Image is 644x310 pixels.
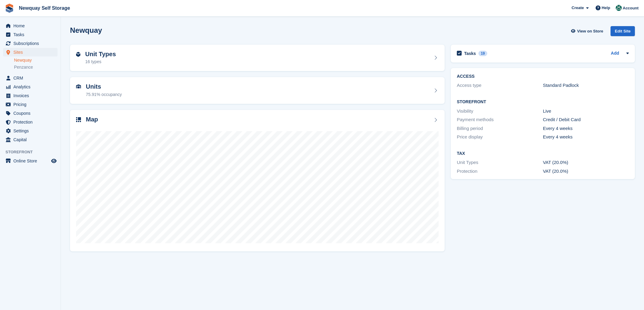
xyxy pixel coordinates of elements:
[623,5,639,11] span: Account
[572,5,584,11] span: Create
[13,48,50,56] span: Sites
[457,168,543,175] div: Protection
[70,77,445,104] a: Units 75.91% occupancy
[3,83,58,91] a: menu
[611,50,619,57] a: Add
[457,100,629,104] h2: Storefront
[85,59,116,65] div: 16 types
[602,5,610,11] span: Help
[13,91,50,100] span: Invoices
[543,159,629,166] div: VAT (20.0%)
[13,39,50,48] span: Subscriptions
[543,108,629,115] div: Live
[3,100,58,109] a: menu
[3,157,58,165] a: menu
[3,91,58,100] a: menu
[5,149,61,155] span: Storefront
[13,127,50,135] span: Settings
[457,151,629,156] h2: Tax
[5,4,14,13] img: stora-icon-8386f47178a22dfd0bd8f6a31ec36ba5ce8667c1dd55bd0f319d3a0aa187defe.svg
[3,135,58,144] a: menu
[543,134,629,141] div: Every 4 weeks
[86,116,98,123] h2: Map
[76,117,81,122] img: map-icn-33ee37083ee616e46c38cad1a60f524a97daa1e2b2c8c0bc3eb3415660979fc1.svg
[543,168,629,175] div: VAT (20.0%)
[13,135,50,144] span: Capital
[86,83,122,90] h2: Units
[543,116,629,123] div: Credit / Debit Card
[457,108,543,115] div: Visibility
[86,91,122,98] div: 75.91% occupancy
[13,30,50,39] span: Tasks
[3,118,58,126] a: menu
[14,57,58,63] a: Newquay
[478,51,487,56] div: 19
[3,39,58,48] a: menu
[3,48,58,56] a: menu
[13,118,50,126] span: Protection
[3,22,58,30] a: menu
[457,82,543,89] div: Access type
[13,74,50,82] span: CRM
[85,51,116,58] h2: Unit Types
[13,100,50,109] span: Pricing
[457,74,629,79] h2: ACCESS
[3,74,58,82] a: menu
[616,5,622,11] img: JON
[16,3,72,13] a: Newquay Self Storage
[457,116,543,123] div: Payment methods
[577,28,603,34] span: View on Store
[13,83,50,91] span: Analytics
[457,159,543,166] div: Unit Types
[13,22,50,30] span: Home
[464,51,476,56] h2: Tasks
[3,109,58,118] a: menu
[76,84,81,89] img: unit-icn-7be61d7bf1b0ce9d3e12c5938cc71ed9869f7b940bace4675aadf7bd6d80202e.svg
[70,110,445,252] a: Map
[3,127,58,135] a: menu
[457,125,543,132] div: Billing period
[14,64,58,70] a: Penzance
[611,26,635,36] div: Edit Site
[13,157,50,165] span: Online Store
[543,82,629,89] div: Standard Padlock
[611,26,635,39] a: Edit Site
[3,30,58,39] a: menu
[70,26,102,34] h2: Newquay
[570,26,606,36] a: View on Store
[76,52,80,57] img: unit-type-icn-2b2737a686de81e16bb02015468b77c625bbabd49415b5ef34ead5e3b44a266d.svg
[457,134,543,141] div: Price display
[13,109,50,118] span: Coupons
[543,125,629,132] div: Every 4 weeks
[50,157,58,165] a: Preview store
[70,45,445,71] a: Unit Types 16 types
